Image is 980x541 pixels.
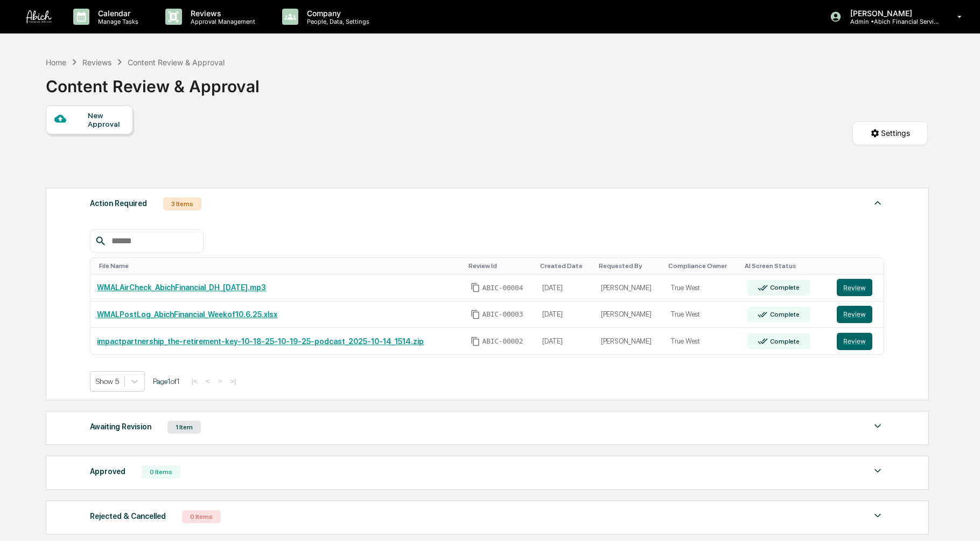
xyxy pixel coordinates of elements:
[837,279,872,296] button: Review
[664,275,740,302] td: True West
[664,302,740,328] td: True West
[163,197,201,210] div: 3 Items
[202,376,213,386] button: <
[89,9,144,18] p: Calendar
[215,376,226,386] button: >
[128,58,225,67] div: Content Review & Approval
[90,509,166,523] div: Rejected & Cancelled
[97,310,277,319] a: WMALPostLog_AbichFinancial_Weekof10.6.25.xlsx
[768,284,800,291] div: Complete
[871,196,884,209] img: caret
[89,18,144,25] p: Manage Tasks
[594,275,664,302] td: [PERSON_NAME]
[536,302,594,328] td: [DATE]
[745,262,826,270] div: Toggle SortBy
[468,262,532,270] div: Toggle SortBy
[471,283,480,292] span: Copy Id
[182,18,261,25] p: Approval Management
[26,10,52,23] img: logo
[594,328,664,354] td: [PERSON_NAME]
[97,337,424,346] a: impactpartnership_the-retirement-key-10-18-25-10-19-25-podcast_2025-10-14_1514.zip
[871,420,884,433] img: caret
[837,279,877,296] a: Review
[536,275,594,302] td: [DATE]
[167,421,201,434] div: 1 Item
[90,420,151,434] div: Awaiting Revision
[946,505,975,535] iframe: Open customer support
[82,58,111,67] div: Reviews
[837,306,872,323] button: Review
[837,306,877,323] a: Review
[837,333,872,350] button: Review
[142,465,180,478] div: 0 Items
[536,328,594,354] td: [DATE]
[594,302,664,328] td: [PERSON_NAME]
[471,310,480,319] span: Copy Id
[768,338,800,345] div: Complete
[182,9,261,18] p: Reviews
[540,262,590,270] div: Toggle SortBy
[88,111,124,128] div: New Approval
[90,196,147,210] div: Action Required
[153,377,180,386] span: Page 1 of 1
[182,510,221,523] div: 0 Items
[227,376,239,386] button: >|
[768,311,800,318] div: Complete
[97,283,266,292] a: WMALAirCheck_AbichFinancial_DH_[DATE].mp3
[99,262,459,270] div: Toggle SortBy
[842,18,942,25] p: Admin • Abich Financial Services
[482,310,523,319] span: ABIC-00003
[298,9,375,18] p: Company
[837,333,877,350] a: Review
[298,18,375,25] p: People, Data, Settings
[599,262,660,270] div: Toggle SortBy
[852,121,928,145] button: Settings
[188,376,200,386] button: |<
[482,284,523,292] span: ABIC-00004
[871,509,884,522] img: caret
[482,337,523,346] span: ABIC-00002
[668,262,736,270] div: Toggle SortBy
[471,337,480,346] span: Copy Id
[46,58,66,67] div: Home
[842,9,942,18] p: [PERSON_NAME]
[839,262,879,270] div: Toggle SortBy
[871,464,884,477] img: caret
[46,68,260,96] div: Content Review & Approval
[664,328,740,354] td: True West
[90,464,125,478] div: Approved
